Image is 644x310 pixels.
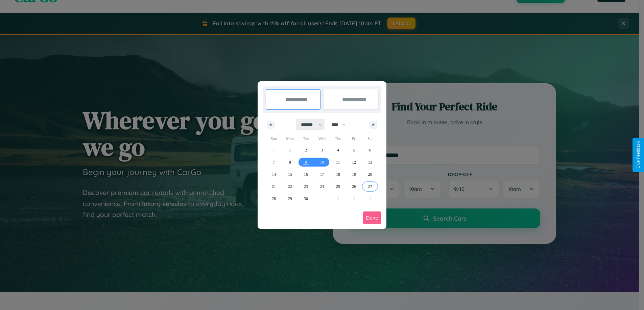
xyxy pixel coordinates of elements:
[266,133,282,144] span: Sun
[352,168,356,180] span: 19
[353,144,355,156] span: 5
[266,156,282,168] button: 7
[346,168,362,180] button: 19
[368,156,372,168] span: 13
[288,168,292,180] span: 15
[352,180,356,193] span: 26
[266,193,282,205] button: 28
[330,156,346,168] button: 11
[320,168,324,180] span: 17
[305,156,307,168] span: 9
[266,180,282,193] button: 21
[298,144,314,156] button: 2
[346,156,362,168] button: 12
[266,168,282,180] button: 14
[298,193,314,205] button: 30
[282,144,298,156] button: 1
[304,193,308,205] span: 30
[288,193,292,205] span: 29
[352,156,356,168] span: 12
[368,168,372,180] span: 20
[282,168,298,180] button: 15
[272,168,276,180] span: 14
[346,144,362,156] button: 5
[272,193,276,205] span: 28
[336,168,340,180] span: 18
[330,180,346,193] button: 25
[368,180,372,193] span: 27
[288,180,292,193] span: 22
[314,168,330,180] button: 17
[314,156,330,168] button: 10
[636,141,641,169] div: Give Feedback
[289,156,291,168] span: 8
[362,133,378,144] span: Sat
[298,180,314,193] button: 23
[273,156,275,168] span: 7
[282,156,298,168] button: 8
[321,144,323,156] span: 3
[346,180,362,193] button: 26
[298,156,314,168] button: 9
[304,180,308,193] span: 23
[336,180,340,193] span: 25
[298,168,314,180] button: 16
[330,168,346,180] button: 18
[282,180,298,193] button: 22
[289,144,291,156] span: 1
[362,144,378,156] button: 6
[346,133,362,144] span: Fri
[369,144,371,156] span: 6
[314,144,330,156] button: 3
[314,180,330,193] button: 24
[363,212,382,224] button: Done
[337,144,339,156] span: 4
[330,144,346,156] button: 4
[336,156,340,168] span: 11
[362,156,378,168] button: 13
[272,180,276,193] span: 21
[298,133,314,144] span: Tue
[320,180,324,193] span: 24
[330,133,346,144] span: Thu
[282,133,298,144] span: Mon
[320,156,324,168] span: 10
[304,168,308,180] span: 16
[282,193,298,205] button: 29
[314,133,330,144] span: Wed
[362,168,378,180] button: 20
[362,180,378,193] button: 27
[305,144,307,156] span: 2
